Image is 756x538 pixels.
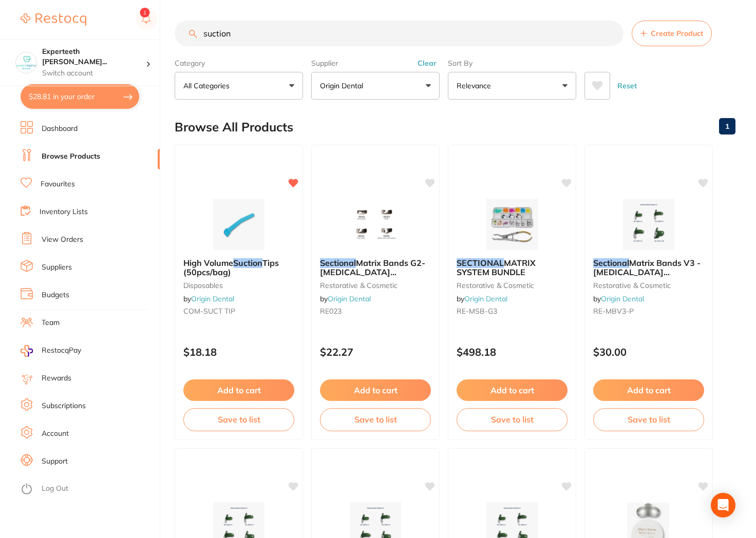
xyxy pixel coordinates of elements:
[41,179,75,189] a: Favourites
[21,84,139,109] button: $28.81 in your order
[614,72,640,100] button: Reset
[42,47,146,67] h4: Experteeth Eastwood West
[183,258,294,277] b: High Volume Suction Tips (50pcs/bag)
[191,294,234,303] a: Origin Dental
[320,346,431,358] p: $22.27
[448,59,576,68] label: Sort By
[593,294,644,303] span: by
[183,258,233,268] span: High Volume
[328,294,371,303] a: Origin Dental
[593,258,629,268] em: Sectional
[320,258,431,277] b: Sectional Matrix Bands G2-Molar(50pcs/box)
[42,151,100,162] a: Browse Products
[320,258,356,268] em: Sectional
[457,306,497,316] span: RE-MSB-G3
[320,294,371,303] span: by
[457,281,568,290] small: restorative & cosmetic
[183,346,294,358] p: $18.18
[183,258,279,277] span: Tips (50pcs/bag)
[42,401,86,411] a: Subscriptions
[615,199,682,250] img: Sectional Matrix Bands V3 - Premolar (50pcs/box)
[457,379,568,401] button: Add to cart
[342,199,409,250] img: Sectional Matrix Bands G2-Molar(50pcs/box)
[183,294,234,303] span: by
[40,207,88,217] a: Inventory Lists
[42,124,78,134] a: Dashboard
[42,373,71,383] a: Rewards
[42,484,68,494] a: Log Out
[320,258,425,287] span: Matrix Bands G2-[MEDICAL_DATA](50pcs/box)
[457,81,495,91] p: Relevance
[601,294,644,303] a: Origin Dental
[42,318,60,328] a: Team
[593,306,634,316] span: RE-MBV3-P
[320,81,367,91] p: Origin Dental
[175,59,303,68] label: Category
[42,456,68,467] a: Support
[464,294,507,303] a: Origin Dental
[42,290,69,300] a: Budgets
[21,8,86,31] a: Restocq Logo
[593,408,704,431] button: Save to list
[16,52,36,73] img: Experteeth Eastwood West
[42,68,146,79] p: Switch account
[183,306,235,316] span: COM-SUCT TIP
[21,345,33,357] img: RestocqPay
[593,379,704,401] button: Add to cart
[175,72,303,100] button: All Categories
[593,258,701,287] span: Matrix Bands V3 - [MEDICAL_DATA] (50pcs/box)
[457,408,568,431] button: Save to list
[42,262,72,273] a: Suppliers
[175,21,623,46] input: Search Products
[205,199,272,250] img: High Volume Suction Tips (50pcs/bag)
[448,72,576,100] button: Relevance
[311,72,440,100] button: Origin Dental
[593,258,704,277] b: Sectional Matrix Bands V3 - Premolar (50pcs/box)
[233,258,262,268] em: Suction
[414,59,440,68] button: Clear
[457,294,507,303] span: by
[320,379,431,401] button: Add to cart
[320,306,342,316] span: RE023
[632,21,712,46] button: Create Product
[320,408,431,431] button: Save to list
[593,346,704,358] p: $30.00
[183,281,294,290] small: disposables
[479,199,545,250] img: SECTIONAL MATRIX SYSTEM BUNDLE
[175,120,293,134] h2: Browse All Products
[457,258,504,268] em: SECTIONAL
[457,258,568,277] b: SECTIONAL MATRIX SYSTEM BUNDLE
[21,13,86,26] img: Restocq Logo
[183,81,234,91] p: All Categories
[711,493,735,517] div: Open Intercom Messenger
[42,429,69,439] a: Account
[21,345,81,357] a: RestocqPay
[42,345,81,356] span: RestocqPay
[651,29,703,37] span: Create Product
[457,258,536,277] span: MATRIX SYSTEM BUNDLE
[21,481,157,497] button: Log Out
[183,379,294,401] button: Add to cart
[593,281,704,290] small: restorative & cosmetic
[42,235,83,245] a: View Orders
[320,281,431,290] small: restorative & cosmetic
[183,408,294,431] button: Save to list
[311,59,440,68] label: Supplier
[457,346,568,358] p: $498.18
[719,116,735,137] a: 1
